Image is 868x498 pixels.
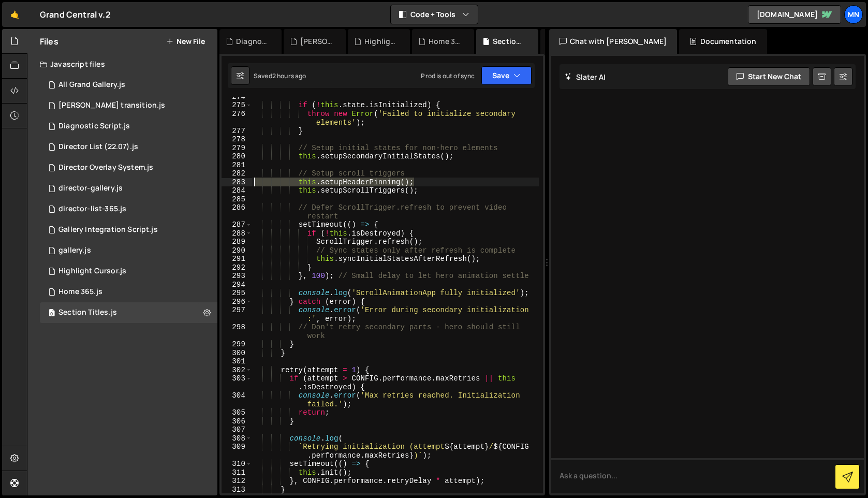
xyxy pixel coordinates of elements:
div: 292 [222,263,252,272]
div: 311 [222,468,252,477]
div: 301 [222,357,252,366]
div: 295 [222,289,252,298]
div: Javascript files [27,54,217,75]
div: director-gallery.js [58,184,123,193]
div: 308 [222,434,252,443]
span: 0 [49,310,55,318]
div: 281 [222,161,252,170]
div: 279 [222,144,252,153]
div: All Grand Gallery.js [58,80,125,90]
div: 286 [222,203,252,221]
div: 289 [222,238,252,246]
div: 285 [222,195,252,204]
div: 275 [222,101,252,110]
div: 15298/40183.js [40,282,217,302]
a: MN [844,5,863,24]
div: Highlight Cursor.js [58,267,126,276]
div: 313 [222,486,252,494]
h2: Slater AI [565,72,606,82]
button: Code + Tools [391,5,478,24]
div: director-list-365.js [58,204,126,214]
div: Saved [254,71,306,80]
div: 300 [222,349,252,358]
button: Save [481,66,532,85]
div: gallery.js [58,246,91,255]
div: 277 [222,127,252,136]
div: 15298/43117.js [40,261,217,282]
div: Diagnostic Script.js [58,122,130,131]
div: 302 [222,366,252,375]
div: Section Titles.js [493,36,526,47]
div: Diagnostic Script.js [236,36,269,47]
div: 310 [222,460,252,468]
div: 303 [222,374,252,391]
div: 280 [222,152,252,161]
button: Start new chat [728,67,810,86]
div: 15298/41315.js [40,95,217,116]
div: 293 [222,272,252,281]
div: 278 [222,135,252,144]
div: 304 [222,391,252,408]
div: 312 [222,477,252,486]
div: Grand Central v.2 [40,8,111,21]
div: Home 365.js [429,36,462,47]
div: 296 [222,298,252,306]
div: 15298/42891.js [40,157,217,178]
h2: Files [40,36,58,47]
div: 2 hours ago [272,71,306,80]
div: 15298/40483.js [40,240,217,261]
div: Section Titles.js [58,308,117,317]
div: 298 [222,323,252,340]
div: 305 [222,408,252,417]
div: Documentation [679,29,767,54]
div: 297 [222,306,252,323]
div: Chat with [PERSON_NAME] [549,29,678,54]
div: 282 [222,169,252,178]
button: New File [166,37,205,46]
a: 🤙 [2,2,27,27]
div: 15298/40379.js [40,199,217,219]
div: 287 [222,221,252,229]
div: 306 [222,417,252,426]
div: 15298/43578.js [40,75,217,95]
div: 291 [222,255,252,263]
div: 15298/43501.js [40,137,217,157]
div: Director Overlay System.js [58,163,153,172]
div: 15298/43601.js [40,116,217,137]
div: 288 [222,229,252,238]
div: 309 [222,443,252,460]
div: 15298/40373.js [40,178,217,199]
div: 290 [222,246,252,255]
div: 283 [222,178,252,187]
div: 15298/40223.js [40,302,217,323]
div: Highlight Cursor.js [364,36,398,47]
div: 15298/43118.js [40,219,217,240]
div: 276 [222,110,252,127]
div: [PERSON_NAME] transition.js [300,36,333,47]
div: 307 [222,426,252,434]
div: [PERSON_NAME] transition.js [58,101,165,110]
div: 299 [222,340,252,349]
a: [DOMAIN_NAME] [748,5,841,24]
div: 294 [222,281,252,289]
div: Gallery Integration Script.js [58,225,158,235]
div: Home 365.js [58,287,102,297]
div: Director List (22.07).js [58,142,138,152]
div: Prod is out of sync [421,71,475,80]
div: 284 [222,186,252,195]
